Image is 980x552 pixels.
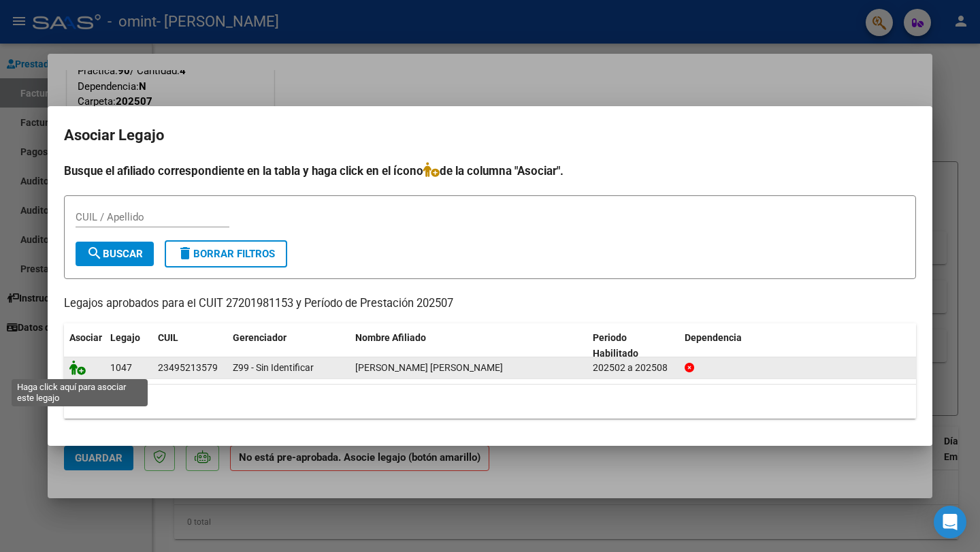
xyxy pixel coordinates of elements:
span: Periodo Habilitado [593,332,638,359]
div: 202502 a 202508 [593,360,674,376]
span: FABRIZI HEEVEL JUAN FRANCISCO [355,362,503,373]
p: Legajos aprobados para el CUIT 27201981153 y Período de Prestación 202507 [64,295,916,312]
mat-icon: delete [177,245,193,261]
span: Gerenciador [233,332,287,343]
span: 1047 [110,362,132,373]
button: Buscar [76,242,154,266]
datatable-header-cell: Dependencia [679,323,917,368]
div: 1 registros [64,385,916,419]
span: Dependencia [685,332,742,343]
datatable-header-cell: Nombre Afiliado [350,323,587,368]
span: Borrar Filtros [177,248,275,260]
span: Buscar [86,248,143,260]
h4: Busque el afiliado correspondiente en la tabla y haga click en el ícono de la columna "Asociar". [64,162,916,180]
span: Nombre Afiliado [355,332,426,343]
datatable-header-cell: CUIL [152,323,227,368]
mat-icon: search [86,245,103,261]
datatable-header-cell: Gerenciador [227,323,350,368]
datatable-header-cell: Periodo Habilitado [587,323,679,368]
button: Borrar Filtros [165,240,287,267]
span: Legajo [110,332,140,343]
div: Open Intercom Messenger [934,506,966,538]
span: Z99 - Sin Identificar [233,362,314,373]
div: 23495213579 [158,360,218,376]
h2: Asociar Legajo [64,123,916,148]
span: CUIL [158,332,178,343]
span: Asociar [69,332,102,343]
datatable-header-cell: Legajo [105,323,152,368]
datatable-header-cell: Asociar [64,323,105,368]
